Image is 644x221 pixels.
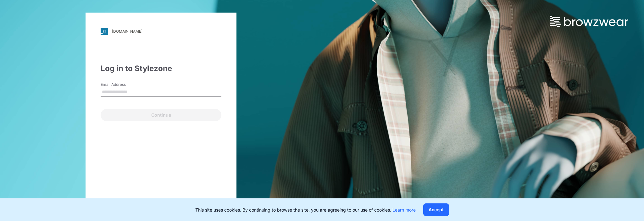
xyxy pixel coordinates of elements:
div: Log in to Stylezone [101,63,221,74]
div: [DOMAIN_NAME] [112,29,142,34]
a: Learn more [392,207,416,213]
a: [DOMAIN_NAME] [101,28,221,35]
img: svg+xml;base64,PHN2ZyB3aWR0aD0iMjgiIGhlaWdodD0iMjgiIHZpZXdCb3g9IjAgMCAyOCAyOCIgZmlsbD0ibm9uZSIgeG... [101,28,108,35]
p: This site uses cookies. By continuing to browse the site, you are agreeing to our use of cookies. [195,207,416,213]
label: Email Address [101,82,145,87]
img: browzwear-logo.73288ffb.svg [550,16,628,27]
button: Accept [423,203,449,216]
